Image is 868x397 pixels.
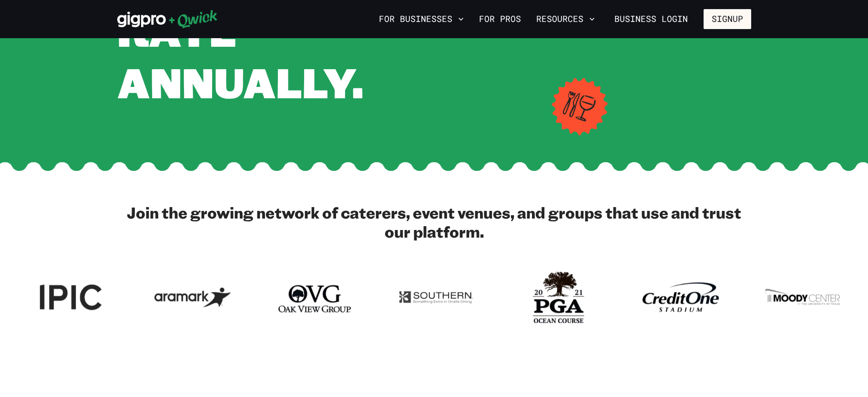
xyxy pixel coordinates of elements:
img: Logo for Southern [398,272,475,323]
h2: Join the growing network of caterers, event venues, and groups that use and trust our platform. [117,203,751,241]
img: Logo for IPIC [32,272,109,323]
img: Logo for Aramark [154,272,231,323]
img: Logo for PGA Ocean Course [521,272,597,323]
button: Signup [704,9,751,29]
button: Resources [532,11,599,27]
img: Logo for Customer Logo > Moody Center [765,272,841,323]
img: Logo for Credit One Stadium [643,272,719,323]
a: For Pros [475,11,525,27]
a: Business Login [606,9,696,29]
img: Logo for Oak View Group [276,272,353,323]
button: For Businesses [375,11,468,27]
